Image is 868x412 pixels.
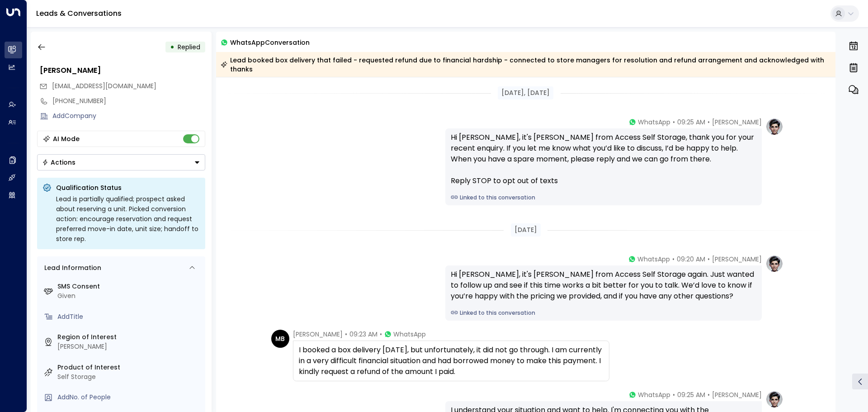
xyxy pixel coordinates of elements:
label: SMS Consent [57,282,202,291]
div: Actions [42,158,75,166]
span: [PERSON_NAME] [712,390,762,399]
div: Lead is partially qualified; prospect asked about reserving a unit. Picked conversion action: enc... [56,194,200,244]
div: Hi [PERSON_NAME], it's [PERSON_NAME] from Access Self Storage, thank you for your recent enquiry.... [451,132,756,186]
span: • [708,390,710,399]
div: AddCompany [52,111,205,121]
span: [PERSON_NAME] [712,118,762,127]
span: WhatsApp [638,390,670,399]
div: Hi [PERSON_NAME], it's [PERSON_NAME] from Access Self Storage again. Just wanted to follow up and... [451,269,756,302]
div: AI Mode [53,134,80,143]
span: • [380,330,382,339]
span: WhatsApp [638,118,670,127]
span: 09:25 AM [677,390,705,399]
span: WhatsApp Conversation [230,37,310,47]
div: • [170,39,175,55]
div: MB [271,330,289,348]
span: [PERSON_NAME] [712,255,762,264]
span: [EMAIL_ADDRESS][DOMAIN_NAME] [52,81,156,90]
span: [PERSON_NAME] [293,330,343,339]
span: • [345,330,347,339]
span: Replied [178,43,200,52]
div: [PERSON_NAME] [40,65,205,76]
label: Region of Interest [57,332,202,342]
div: I booked a box delivery [DATE], but unfortunately, it did not go through. I am currently in a ver... [299,345,604,377]
div: AddNo. of People [57,393,202,402]
div: AddTitle [57,312,202,322]
span: WhatsApp [393,330,426,339]
div: Given [57,291,202,301]
img: profile-logo.png [765,390,783,408]
img: profile-logo.png [765,118,783,136]
span: • [672,255,675,264]
span: • [708,118,710,127]
img: profile-logo.png [765,255,783,273]
span: 09:25 AM [677,118,705,127]
div: Lead booked box delivery that failed - requested refund due to financial hardship - connected to ... [221,56,830,74]
span: 09:23 AM [349,330,377,339]
span: 09:20 AM [677,255,705,264]
a: Linked to this conversation [451,194,756,202]
span: • [673,390,675,399]
div: [PERSON_NAME] [57,342,202,351]
span: • [673,118,675,127]
button: Actions [37,154,205,170]
span: • [708,255,710,264]
div: Button group with a nested menu [37,154,205,170]
div: [PHONE_NUMBER] [52,96,205,106]
p: Qualification Status [56,183,200,192]
label: Product of Interest [57,363,202,372]
a: Leads & Conversations [36,8,122,19]
span: mohsinizyan19@gmail.com [52,81,156,91]
div: [DATE], [DATE] [498,86,553,99]
a: Linked to this conversation [451,309,756,317]
div: Self Storage [57,372,202,382]
div: Lead Information [41,263,101,273]
div: [DATE] [511,223,541,237]
span: WhatsApp [637,255,670,264]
